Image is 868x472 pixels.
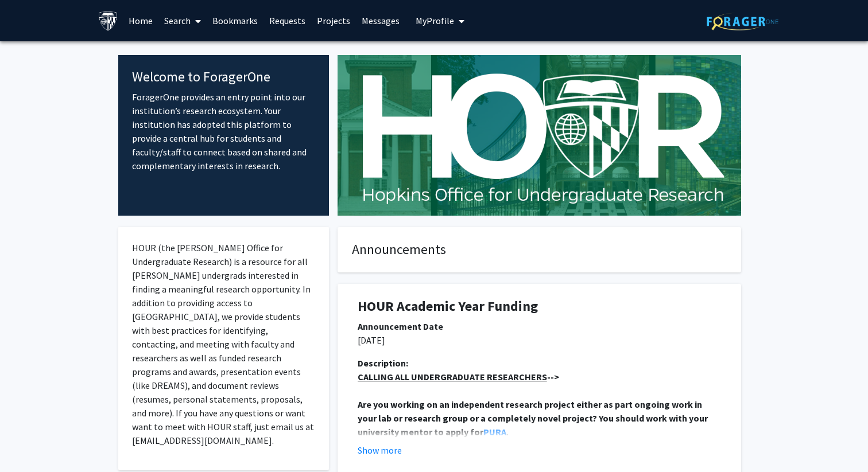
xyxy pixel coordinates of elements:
[338,55,741,216] img: Cover Image
[483,426,506,438] a: PURA
[707,13,778,30] img: ForagerOne Logo
[98,11,118,31] img: Johns Hopkins University Logo
[9,420,49,463] iframe: Chat
[158,1,207,41] a: Search
[416,15,454,26] span: My Profile
[207,1,263,41] a: Bookmarks
[358,319,721,333] div: Announcement Date
[132,69,315,85] h4: Welcome to ForagerOne
[358,298,721,315] h1: HOUR Academic Year Funding
[263,1,311,41] a: Requests
[358,397,721,439] p: .
[358,399,710,438] strong: Are you working on an independent research project either as part ongoing work in your lab or res...
[352,241,727,258] h4: Announcements
[132,241,315,447] p: HOUR (the [PERSON_NAME] Office for Undergraduate Research) is a resource for all [PERSON_NAME] un...
[311,1,356,41] a: Projects
[123,1,158,41] a: Home
[356,1,405,41] a: Messages
[358,443,402,457] button: Show more
[358,371,559,383] strong: -->
[358,356,721,370] div: Description:
[358,333,721,347] p: [DATE]
[358,371,547,383] u: CALLING ALL UNDERGRADUATE RESEARCHERS
[132,90,315,173] p: ForagerOne provides an entry point into our institution’s research ecosystem. Your institution ha...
